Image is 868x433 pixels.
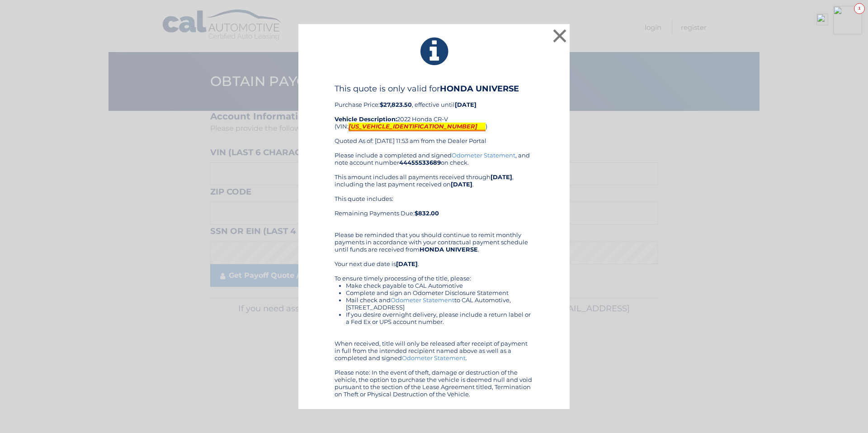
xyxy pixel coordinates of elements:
b: $832.00 [415,209,439,217]
div: Please include a completed and signed , and note account number on check. This amount includes al... [335,152,533,398]
div: 1 [854,3,865,14]
li: Make check payable to CAL Automotive [346,282,533,289]
a: Odometer Statement [402,354,466,362]
b: [DATE] [396,260,418,267]
b: 44455533689 [399,159,441,166]
strong: Vehicle Description: [335,115,397,123]
div: Purchase Price: , effective until 2022 Honda CR-V (VIN: ) Quoted As of: [DATE] 11:53 am from the ... [335,84,533,152]
b: HONDA UNIVERSE [440,84,519,94]
img: minimized-icon.png [833,6,862,34]
b: [DATE] [455,101,476,108]
b: [DATE] [491,173,512,181]
a: Odometer Statement [452,152,515,159]
b: $27,823.50 [380,101,412,108]
button: × [551,27,569,45]
h4: This quote is only valid for [335,84,533,94]
a: Odometer Statement [391,296,454,304]
li: Complete and sign an Odometer Disclosure Statement [346,289,533,296]
li: If you desire overnight delivery, please include a return label or a Fed Ex or UPS account number. [346,311,533,325]
b: [DATE] [451,181,472,188]
div: This quote includes: Remaining Payments Due: [335,195,533,224]
b: HONDA UNIVERSE [420,246,478,253]
img: minimized-close.png [816,14,828,25]
li: Mail check and to CAL Automotive, [STREET_ADDRESS] [346,296,533,311]
mark: [US_VEHICLE_IDENTIFICATION_NUMBER] [349,123,486,131]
